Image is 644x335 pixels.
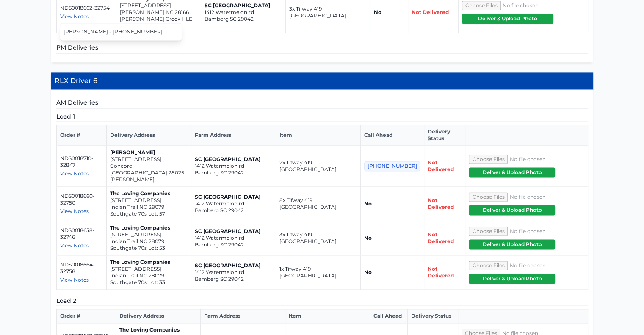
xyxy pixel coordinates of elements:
[60,13,89,19] span: View Notes
[107,125,191,146] th: Delivery Address
[276,125,361,146] th: Item
[374,9,381,15] strong: No
[361,125,424,146] th: Call Ahead
[195,241,272,248] p: Bamberg SC 29042
[60,155,103,169] p: NDS0018710-32847
[119,327,197,333] p: The Loving Companies
[120,9,197,16] p: [PERSON_NAME] NC 28166
[110,190,188,197] p: The Loving Companies
[469,167,555,177] button: Deliver & Upload Photo
[60,193,103,206] p: NDS0018660-32750
[462,14,554,24] button: Deliver & Upload Photo
[110,266,188,272] p: [STREET_ADDRESS]
[276,221,361,255] td: 3x Tifway 419 [GEOGRAPHIC_DATA]
[110,156,188,163] p: [STREET_ADDRESS]
[370,309,407,323] th: Call Ahead
[285,309,370,323] th: Item
[60,261,103,275] p: NDS0018664-32758
[469,239,555,249] button: Deliver & Upload Photo
[56,98,588,109] h5: AM Deliveries
[110,204,188,210] p: Indian Trail NC 28079
[428,231,454,244] span: Not Delivered
[110,238,188,245] p: Indian Trail NC 28079
[195,169,272,176] p: Bamberg SC 29042
[110,176,188,183] p: [PERSON_NAME]
[469,274,555,284] button: Deliver & Upload Photo
[407,309,458,323] th: Delivery Status
[110,231,188,238] p: [STREET_ADDRESS]
[364,235,372,241] strong: No
[364,161,420,171] span: [PHONE_NUMBER]
[60,277,89,283] span: View Notes
[195,276,272,282] p: Bamberg SC 29042
[364,269,372,275] strong: No
[195,200,272,207] p: 1412 Watermelon rd
[195,262,272,269] p: SC [GEOGRAPHIC_DATA]
[60,5,113,11] p: NDS0018662-32754
[412,9,449,15] span: Not Delivered
[110,224,188,231] p: The Loving Companies
[60,170,89,177] span: View Notes
[195,156,272,163] p: SC [GEOGRAPHIC_DATA]
[195,194,272,200] p: SC [GEOGRAPHIC_DATA]
[56,296,588,305] h5: Load 2
[56,112,588,121] h5: Load 1
[276,187,361,221] td: 8x Tifway 419 [GEOGRAPHIC_DATA]
[60,227,103,241] p: NDS0018658-32746
[110,149,188,156] p: [PERSON_NAME]
[195,235,272,241] p: 1412 Watermelon rd
[428,197,454,210] span: Not Delivered
[276,146,361,187] td: 2x Tifway 419 [GEOGRAPHIC_DATA]
[110,279,188,286] p: Southgate 70s Lot: 33
[56,309,116,323] th: Order #
[116,309,200,323] th: Delivery Address
[469,205,555,215] button: Deliver & Upload Photo
[56,43,588,54] h5: PM Deliveries
[110,272,188,279] p: Indian Trail NC 28079
[424,125,465,146] th: Delivery Status
[195,269,272,276] p: 1412 Watermelon rd
[120,2,197,9] p: [STREET_ADDRESS]
[195,163,272,169] p: 1412 Watermelon rd
[200,309,285,323] th: Farm Address
[60,208,89,214] span: View Notes
[195,228,272,235] p: SC [GEOGRAPHIC_DATA]
[205,2,282,9] p: SC [GEOGRAPHIC_DATA]
[364,200,372,207] strong: No
[110,245,188,252] p: Southgate 70s Lot: 53
[428,266,454,279] span: Not Delivered
[120,16,197,29] p: [PERSON_NAME] Creek HLE 55s Lot: 106
[428,159,454,172] span: Not Delivered
[56,125,107,146] th: Order #
[276,255,361,290] td: 1x Tifway 419 [GEOGRAPHIC_DATA]
[51,72,593,90] h4: RLX Driver 6
[110,197,188,204] p: [STREET_ADDRESS]
[110,259,188,266] p: The Loving Companies
[191,125,276,146] th: Farm Address
[195,207,272,214] p: Bamberg SC 29042
[110,163,188,176] p: Concord [GEOGRAPHIC_DATA] 28025
[205,9,282,16] p: 1412 Watermelon rd
[60,25,182,39] div: [PERSON_NAME] - [PHONE_NUMBER]
[60,242,89,249] span: View Notes
[205,16,282,22] p: Bamberg SC 29042
[110,210,188,217] p: Southgate 70s Lot: 57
